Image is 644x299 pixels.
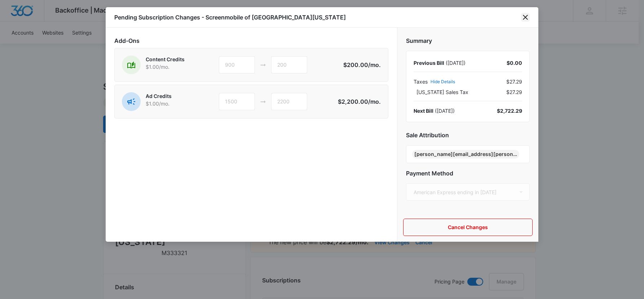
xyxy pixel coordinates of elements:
[146,92,172,100] p: Ad Credits
[146,55,185,63] p: Content Credits
[416,88,468,96] span: [US_STATE] Sales Tax
[497,107,522,115] div: $2,722.29
[406,36,530,45] h2: Summary
[368,98,381,105] span: /mo.
[507,59,522,67] div: $0.00
[406,169,530,178] h2: Payment Method
[114,13,346,22] h1: Pending Subscription Changes - Screenmobile of [GEOGRAPHIC_DATA][US_STATE]
[414,78,428,85] span: Taxes
[521,13,530,22] button: close
[403,219,533,236] button: Cancel Changes
[414,60,444,66] span: Previous Bill
[343,61,381,69] p: $200.00
[406,131,530,139] h2: Sale Attribution
[114,36,388,45] h2: Add-Ons
[368,61,381,68] span: /mo.
[506,78,522,85] span: $27.29
[414,108,433,114] span: Next Bill
[146,100,172,107] p: $1.00 /mo.
[431,80,455,84] button: Hide Details
[338,97,381,106] p: $2,200.00
[146,63,185,71] p: $1.00 /mo.
[414,107,455,115] div: ( [DATE] )
[506,88,522,96] span: $27.29
[414,59,466,67] div: ( [DATE] )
